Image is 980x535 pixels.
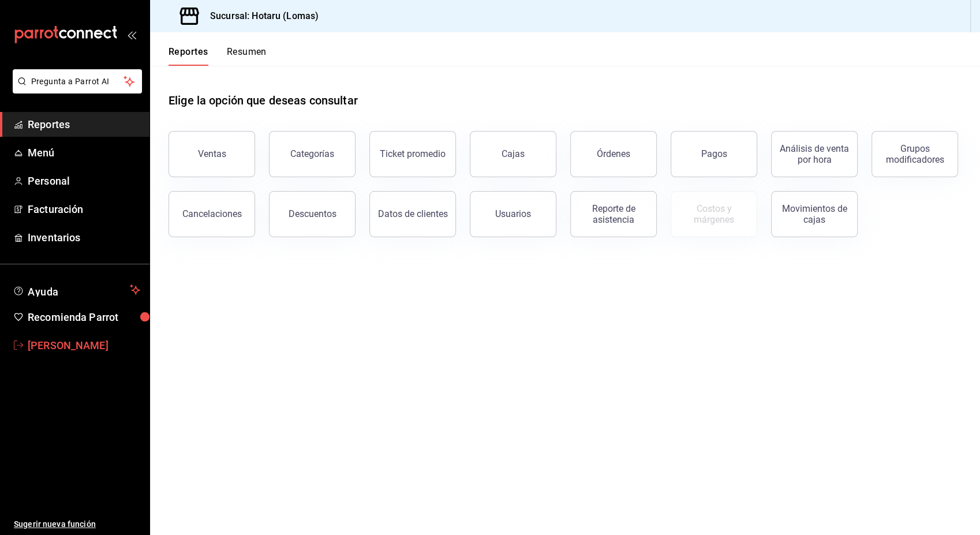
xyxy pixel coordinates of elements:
font: Menú [28,147,55,159]
div: Pestañas de navegación [169,46,267,66]
a: Pregunta a Parrot AI [8,84,142,96]
div: Pagos [701,148,727,159]
div: Cancelaciones [182,208,242,219]
div: Usuarios [495,208,531,219]
button: Análisis de venta por hora [771,131,858,177]
font: Inventarios [28,231,80,244]
div: Costos y márgenes [678,203,750,225]
font: Facturación [28,203,83,215]
button: Grupos modificadores [871,131,958,177]
div: Categorías [290,148,334,159]
button: Categorías [269,131,356,177]
div: Grupos modificadores [879,143,951,165]
div: Reporte de asistencia [578,203,649,225]
button: Cancelaciones [169,191,255,237]
font: Reportes [28,118,70,130]
div: Descuentos [289,208,336,219]
div: Ticket promedio [380,148,446,159]
font: Recomienda Parrot [28,311,118,323]
span: Pregunta a Parrot AI [31,76,124,88]
button: Órdenes [570,131,657,177]
div: Órdenes [597,148,630,159]
button: Ventas [169,131,255,177]
button: Contrata inventarios para ver este reporte [671,191,757,237]
h1: Elige la opción que deseas consultar [169,92,358,109]
button: Movimientos de cajas [771,191,858,237]
button: Pagos [671,131,757,177]
div: Ventas [198,148,226,159]
button: Descuentos [269,191,356,237]
button: Reporte de asistencia [570,191,657,237]
button: Pregunta a Parrot AI [13,69,142,93]
h3: Sucursal: Hotaru (Lomas) [201,9,319,23]
font: Personal [28,175,70,187]
font: Sugerir nueva función [14,519,96,529]
span: Ayuda [28,283,125,297]
div: Datos de clientes [378,208,448,219]
button: open_drawer_menu [127,30,136,39]
button: Datos de clientes [369,191,456,237]
div: Cajas [502,148,525,159]
div: Movimientos de cajas [779,203,850,225]
font: Reportes [169,46,208,58]
button: Ticket promedio [369,131,456,177]
font: [PERSON_NAME] [28,339,109,351]
button: Usuarios [470,191,556,237]
button: Resumen [227,46,267,66]
button: Cajas [470,131,556,177]
div: Análisis de venta por hora [779,143,850,165]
